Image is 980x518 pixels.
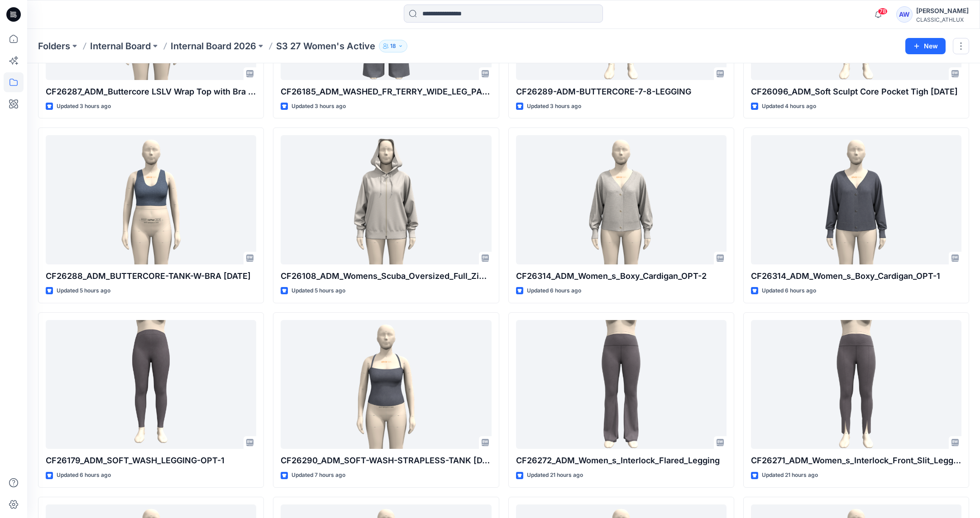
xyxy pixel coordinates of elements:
p: CF26108_ADM_Womens_Scuba_Oversized_Full_Zip_Hoodie [DATE] [281,270,491,283]
p: Updated 3 hours ago [527,102,581,111]
a: Internal Board [90,40,151,52]
a: CF26179_ADM_SOFT_WASH_LEGGING-OPT-1 [46,320,256,449]
p: 18 [390,41,396,51]
p: CF26288_ADM_BUTTERCORE-TANK-W-BRA [DATE] [46,270,256,283]
a: Folders [38,40,70,52]
p: CF26096_ADM_Soft Sculpt Core Pocket Tigh [DATE] [751,85,961,98]
a: CF26288_ADM_BUTTERCORE-TANK-W-BRA 15OCT25 [46,135,256,264]
p: Updated 4 hours ago [762,102,816,111]
button: New [905,38,946,54]
div: [PERSON_NAME] [916,5,969,16]
span: 78 [878,8,888,15]
p: Updated 21 hours ago [762,471,818,480]
p: CF26271_ADM_Women_s_Interlock_Front_Slit_Legging [751,454,961,467]
button: 18 [379,40,407,52]
p: CF26289-ADM-BUTTERCORE-7-8-LEGGING [516,85,727,98]
div: CLASSIC_ATHLUX [916,16,969,23]
a: CF26314_ADM_Women_s_Boxy_Cardigan_OPT-2 [516,135,727,264]
p: Updated 6 hours ago [57,471,111,480]
p: Updated 3 hours ago [57,102,111,111]
a: CF26271_ADM_Women_s_Interlock_Front_Slit_Legging [751,320,961,449]
p: CF26272_ADM_Women_s_Interlock_Flared_Legging [516,454,727,467]
p: Updated 21 hours ago [527,471,583,480]
a: CF26290_ADM_SOFT-WASH-STRAPLESS-TANK 14OCT25 [281,320,491,449]
a: CF26314_ADM_Women_s_Boxy_Cardigan_OPT-1 [751,135,961,264]
p: Updated 6 hours ago [762,286,816,296]
p: CF26314_ADM_Women_s_Boxy_Cardigan_OPT-2 [516,270,727,283]
p: CF26314_ADM_Women_s_Boxy_Cardigan_OPT-1 [751,270,961,283]
p: Updated 5 hours ago [57,286,110,296]
p: CF26290_ADM_SOFT-WASH-STRAPLESS-TANK [DATE] [281,454,491,467]
p: Updated 3 hours ago [292,102,346,111]
p: CF26185_ADM_WASHED_FR_TERRY_WIDE_LEG_PANT (1) [281,85,491,98]
a: Internal Board 2026 [171,40,256,52]
p: CF26179_ADM_SOFT_WASH_LEGGING-OPT-1 [46,454,256,467]
p: S3 27 Women's Active [276,40,375,52]
p: Updated 7 hours ago [292,471,345,480]
p: Updated 6 hours ago [527,286,581,296]
p: Updated 5 hours ago [292,286,345,296]
a: CF26108_ADM_Womens_Scuba_Oversized_Full_Zip_Hoodie 14OCT25 [281,135,491,264]
a: CF26272_ADM_Women_s_Interlock_Flared_Legging [516,320,727,449]
div: AW [896,6,913,23]
p: CF26287_ADM_Buttercore LSLV Wrap Top with Bra [DATE] [46,85,256,98]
